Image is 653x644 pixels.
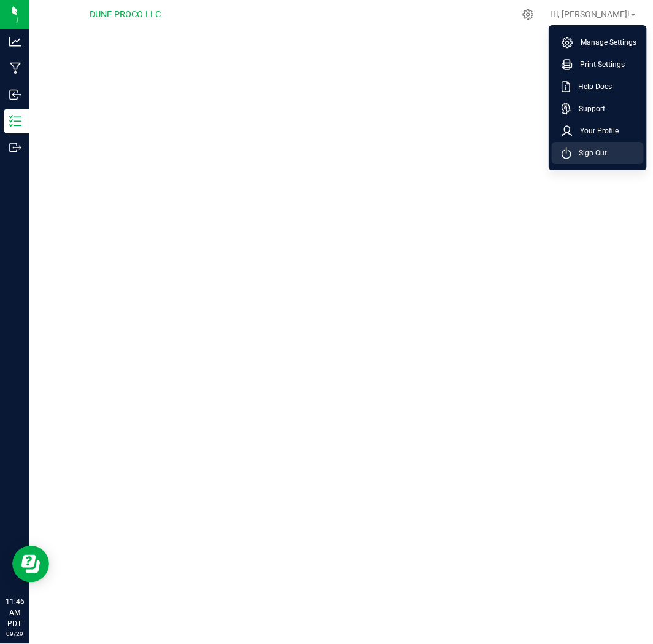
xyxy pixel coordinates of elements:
[9,115,21,127] inline-svg: Inventory
[9,88,21,101] inline-svg: Inbound
[573,58,625,71] span: Print Settings
[12,546,49,583] iframe: Resource center
[571,80,612,93] span: Help Docs
[562,103,639,115] a: Support
[9,141,21,154] inline-svg: Outbound
[90,9,161,20] span: DUNE PROCO LLC
[573,36,636,49] span: Manage Settings
[9,62,21,74] inline-svg: Manufacturing
[571,103,605,115] span: Support
[550,9,630,19] span: Hi, [PERSON_NAME]!
[571,147,607,159] span: Sign Out
[520,9,536,20] div: Manage settings
[9,36,21,48] inline-svg: Analytics
[552,142,644,164] li: Sign Out
[573,125,619,137] span: Your Profile
[6,596,24,629] p: 11:46 AM PDT
[562,80,639,93] a: Help Docs
[6,629,24,638] p: 09/29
